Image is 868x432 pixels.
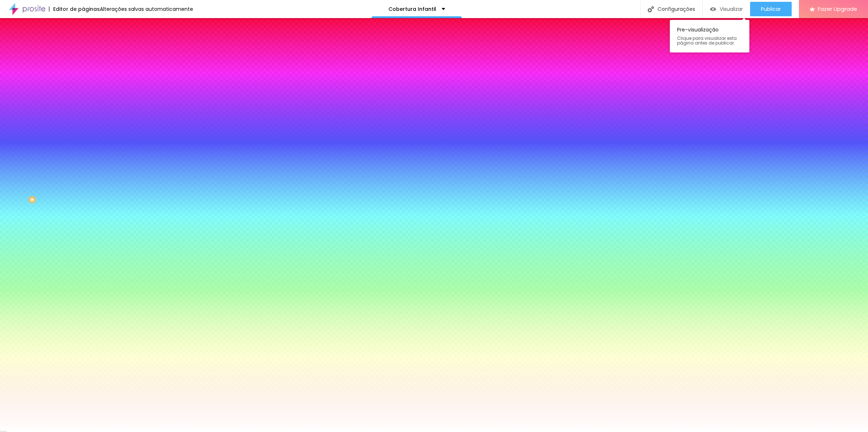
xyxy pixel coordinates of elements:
div: Pre-visualização [670,20,749,52]
span: Clique para visualizar esta página antes de publicar. [677,36,742,45]
span: Fazer Upgrade [818,6,857,12]
p: Cobertura Infantil [388,7,436,12]
span: Publicar [761,6,781,12]
span: Visualizar [720,6,743,12]
div: Editor de páginas [49,7,100,12]
div: Alterações salvas automaticamente [100,7,193,12]
button: Publicar [750,2,792,16]
img: Icone [648,6,654,12]
img: view-1.svg [710,6,716,12]
button: Visualizar [703,2,750,16]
